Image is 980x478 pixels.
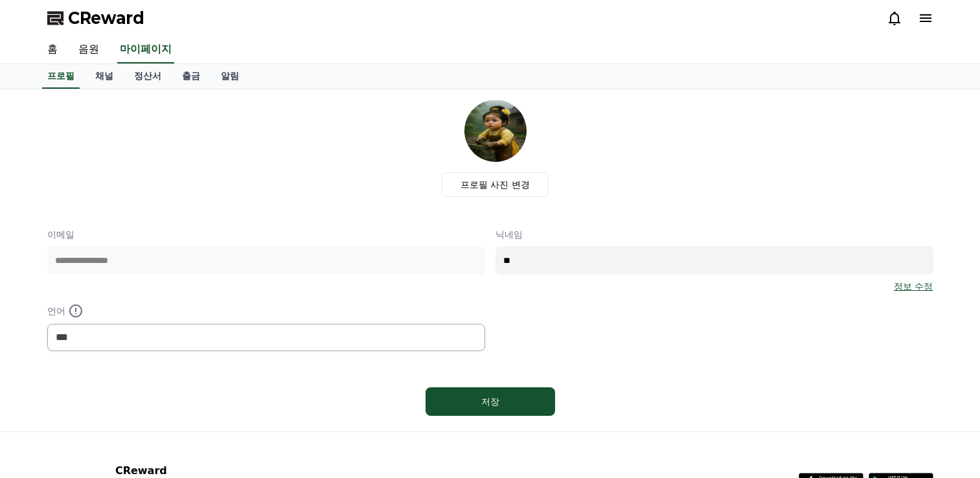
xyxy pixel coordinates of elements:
[68,36,109,63] a: 음원
[85,64,124,89] a: 채널
[426,387,555,416] button: 저장
[47,8,144,28] a: CReward
[894,280,933,293] a: 정보 수정
[47,228,485,241] p: 이메일
[68,8,144,28] span: CReward
[451,395,529,408] div: 저장
[42,64,80,89] a: 프로필
[211,64,249,89] a: 알림
[464,100,527,162] img: profile_image
[172,64,211,89] a: 출금
[117,36,174,63] a: 마이페이지
[442,172,549,197] label: 프로필 사진 변경
[47,303,485,319] p: 언어
[37,36,68,63] a: 홈
[496,228,933,241] p: 닉네임
[124,64,172,89] a: 정산서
